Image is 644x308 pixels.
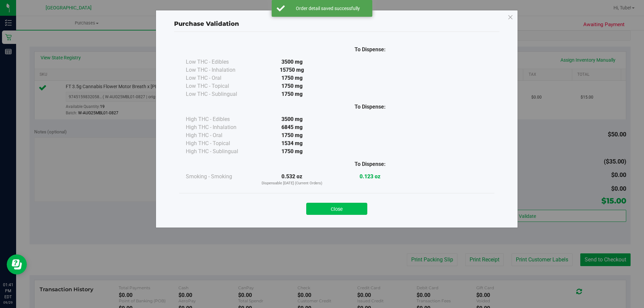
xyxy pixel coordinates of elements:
[186,173,253,181] div: Smoking - Smoking
[253,90,331,98] div: 1750 mg
[331,160,409,168] div: To Dispense:
[186,115,253,123] div: High THC - Edibles
[174,20,239,27] span: Purchase Validation
[253,181,331,186] p: Dispensable [DATE] (Current Orders)
[186,90,253,98] div: Low THC - Sublingual
[253,131,331,139] div: 1750 mg
[253,58,331,66] div: 3500 mg
[253,123,331,131] div: 6845 mg
[186,139,253,147] div: High THC - Topical
[7,254,27,274] iframe: Resource center
[253,82,331,90] div: 1750 mg
[186,147,253,156] div: High THC - Sublingual
[186,66,253,74] div: Low THC - Inhalation
[186,123,253,131] div: High THC - Inhalation
[186,74,253,82] div: Low THC - Oral
[288,5,367,12] div: Order detail saved successfully
[253,66,331,74] div: 15750 mg
[186,82,253,90] div: Low THC - Topical
[331,103,409,111] div: To Dispense:
[253,147,331,156] div: 1750 mg
[306,203,367,215] button: Close
[186,58,253,66] div: Low THC - Edibles
[253,139,331,147] div: 1534 mg
[253,115,331,123] div: 3500 mg
[253,173,331,186] div: 0.532 oz
[186,131,253,139] div: High THC - Oral
[360,173,380,180] strong: 0.123 oz
[331,46,409,54] div: To Dispense:
[253,74,331,82] div: 1750 mg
